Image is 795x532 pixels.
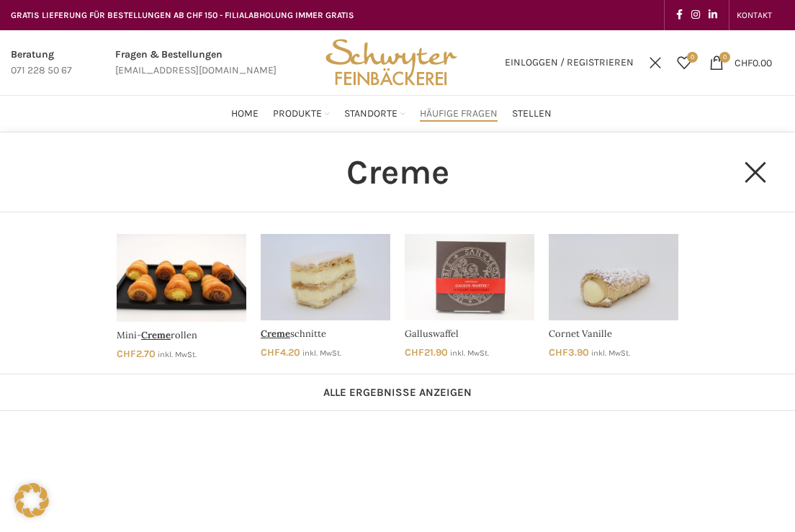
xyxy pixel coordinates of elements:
span: KONTAKT [737,10,772,20]
bdi: 0.00 [735,56,772,68]
span: Stellen [512,107,552,121]
a: Linkedin social link [704,5,722,25]
a: Home [231,99,259,128]
a: Site logo [320,55,462,68]
a: 0 [670,48,699,77]
a: Stellen [512,99,552,128]
a: Standorte [344,99,405,128]
a: Einloggen / Registrieren [498,48,641,77]
a: KONTAKT [737,1,772,30]
img: Bäckerei Schwyter [320,30,462,95]
a: Mini-Cremerollen [109,227,253,366]
span: Einloggen / Registrieren [505,58,634,68]
span: 0 [719,52,730,63]
input: Suchen [72,132,723,212]
span: Häufige Fragen [420,107,498,121]
span: Standorte [344,107,397,121]
a: Cremeschnitte [253,227,397,366]
a: Suchen [641,48,670,77]
a: Häufige Fragen [420,99,498,128]
a: Facebook social link [672,5,687,25]
a: Produkte [273,99,330,128]
span: GRATIS LIEFERUNG FÜR BESTELLUNGEN AB CHF 150 - FILIALABHOLUNG IMMER GRATIS [11,10,354,20]
a: 0 CHF0.00 [702,48,779,77]
a: Cornet Vanille [542,227,686,366]
div: Meine Wunschliste [670,48,699,77]
div: Secondary navigation [729,1,779,30]
a: Galluswaffel [397,227,542,366]
a: Close search form [719,136,791,208]
a: Infobox link [115,47,277,79]
a: Infobox link [11,47,72,79]
a: Instagram social link [687,5,704,25]
div: Main navigation [4,99,779,128]
span: Produkte [273,107,322,121]
span: CHF [735,56,753,68]
span: Home [231,107,259,121]
span: 0 [687,52,698,63]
